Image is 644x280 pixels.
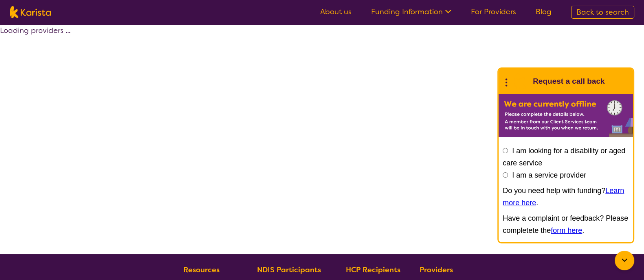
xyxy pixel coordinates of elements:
[420,265,453,275] b: Providers
[371,7,451,17] a: Funding Information
[499,94,633,137] img: Karista offline chat form to request call back
[512,73,528,89] img: Karista
[533,75,604,87] h1: Request a call back
[346,265,400,275] b: HCP Recipients
[576,7,629,17] span: Back to search
[183,265,220,275] b: Resources
[320,7,352,17] a: About us
[551,226,582,234] a: form here
[571,6,634,19] a: Back to search
[10,6,51,18] img: Karista logo
[503,147,625,167] label: I am looking for a disability or aged care service
[512,171,586,179] label: I am a service provider
[257,265,321,275] b: NDIS Participants
[471,7,516,17] a: For Providers
[503,212,629,237] p: Have a complaint or feedback? Please completete the .
[536,7,552,17] a: Blog
[503,184,629,209] p: Do you need help with funding? .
